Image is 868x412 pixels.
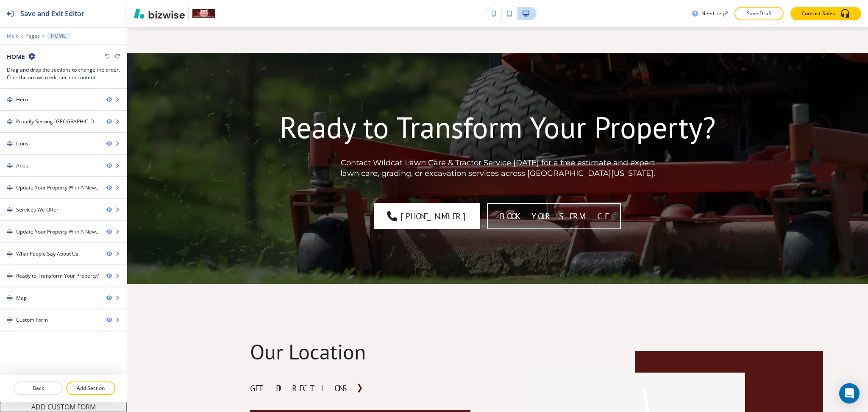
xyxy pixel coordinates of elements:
[801,10,835,17] p: Contact Sales
[7,119,13,125] img: Drag
[7,97,13,103] img: Drag
[51,33,66,39] p: HOME
[280,108,716,147] h1: Ready to Transform Your Property?
[7,207,13,213] img: Drag
[16,140,28,148] div: Icons
[16,272,99,280] div: Ready to Transform Your Property?
[7,52,25,61] h2: HOME
[746,10,773,17] p: Save Draft
[16,162,30,170] div: About
[47,33,70,39] button: HOME
[7,273,13,279] img: Drag
[250,338,470,366] h3: Our Location
[16,228,100,236] div: Update Your Property With A New Driveway-1
[374,203,480,229] a: [PHONE_NUMBER]
[250,380,353,397] a: GET DIRECTIONS
[16,184,100,192] div: Update Your Property With A New Driveway
[487,203,621,229] button: Book Your Service
[332,158,663,180] p: Contact Wildcat Lawn Care & Tractor Service [DATE] for a free estimate and expert lawn care, grad...
[14,381,63,395] button: Back
[16,118,100,125] div: Proudly Serving Jacksonville, AR & Surrounding Areas
[7,229,13,235] img: Drag
[20,8,84,19] h2: Save and Exit Editor
[734,7,784,20] button: Save Draft
[7,33,19,39] button: Main
[25,33,40,39] button: Pages
[16,96,28,103] div: Hero
[16,250,78,258] div: What People Say About Us
[7,66,120,81] h3: Drag and drop the sections to change the order. Click the arrow to edit section content.
[7,141,13,147] img: Drag
[701,10,728,17] h3: Need help?
[192,9,215,19] img: Your Logo
[16,294,27,302] div: Map
[67,384,114,392] p: Add Section
[7,251,13,257] img: Drag
[134,8,185,19] img: Bizwise Logo
[14,384,62,392] p: Back
[790,7,861,20] button: Contact Sales
[66,381,115,395] button: Add Section
[7,317,13,323] img: Drag
[7,185,13,191] img: Drag
[16,206,58,214] div: Services We Offer
[7,295,13,301] img: Drag
[16,316,48,324] div: Custom Form
[7,163,13,169] img: Drag
[839,383,860,404] div: Open Intercom Messenger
